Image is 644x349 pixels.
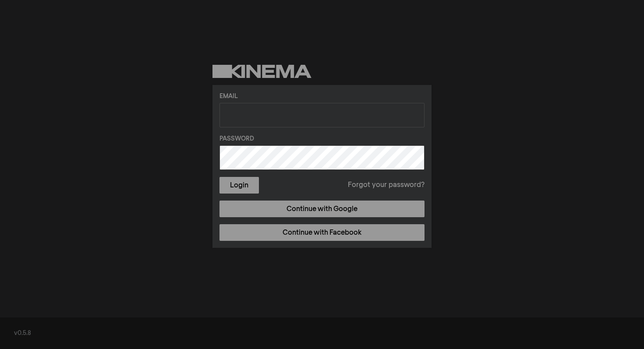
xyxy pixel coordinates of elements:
a: Continue with Facebook [219,224,425,241]
a: Continue with Google [219,201,425,217]
button: Login [219,177,259,194]
div: v0.5.8 [14,329,630,338]
label: Email [219,92,425,101]
a: Forgot your password? [348,180,425,190]
label: Password [219,134,425,144]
